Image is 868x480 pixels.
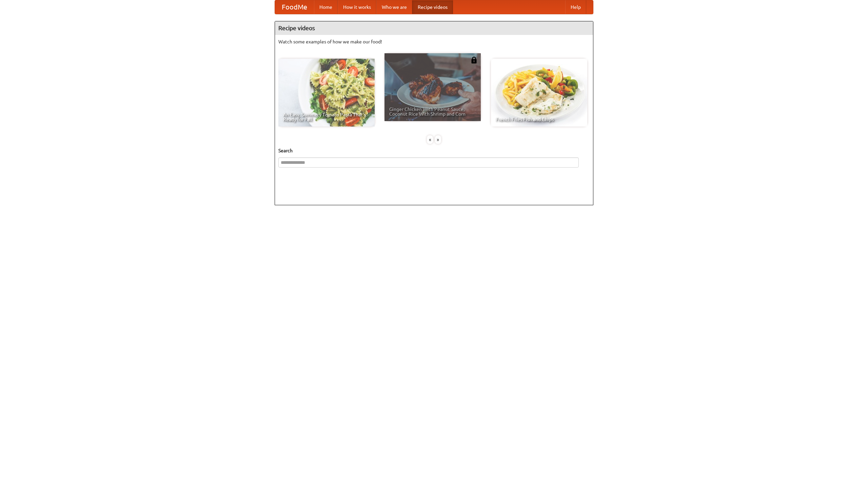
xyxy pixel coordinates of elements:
[283,112,370,122] span: An Easy, Summery Tomato Pasta That's Ready for Fall
[314,0,338,14] a: Home
[275,21,593,35] h4: Recipe videos
[496,117,583,122] span: French Fries Fish and Chips
[275,0,314,14] a: FoodMe
[278,38,590,45] p: Watch some examples of how we make our food!
[278,59,375,127] a: An Easy, Summery Tomato Pasta That's Ready for Fall
[412,0,453,14] a: Recipe videos
[427,135,433,144] div: «
[278,147,590,154] h5: Search
[565,0,586,14] a: Help
[435,135,441,144] div: »
[376,0,412,14] a: Who we are
[491,59,587,127] a: French Fries Fish and Chips
[338,0,376,14] a: How it works
[471,57,477,63] img: 483408.png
